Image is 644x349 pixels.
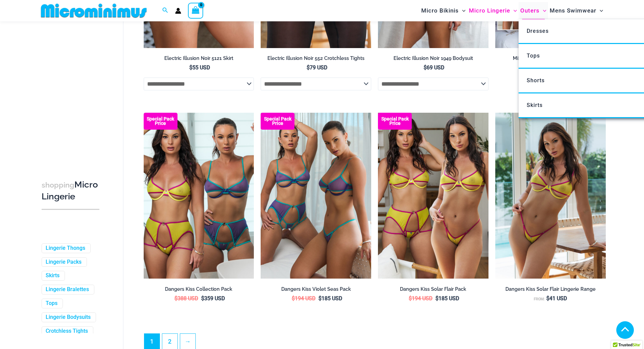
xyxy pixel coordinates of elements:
[467,2,519,19] a: Micro LingerieMenu ToggleMenu Toggle
[261,286,371,295] a: Dangers Kiss Violet Seas Pack
[144,117,177,126] b: Special Pack Price
[596,2,603,19] span: Menu Toggle
[546,295,567,302] bdi: 41 USD
[46,286,89,293] a: Lingerie Bralettes
[292,295,315,302] bdi: 194 USD
[46,259,81,266] a: Lingerie Packs
[38,3,149,18] img: MM SHOP LOGO FLAT
[548,2,605,19] a: Mens SwimwearMenu ToggleMenu Toggle
[378,55,488,64] a: Electric Illusion Noir 1949 Bodysuit
[261,117,294,126] b: Special Pack Price
[495,286,606,292] h2: Dangers Kiss Solar Flair Lingerie Range
[46,272,59,280] a: Skirts
[42,179,99,202] h3: Micro Lingerie
[180,334,195,349] a: →
[292,295,295,302] span: $
[435,295,438,302] span: $
[174,295,198,302] bdi: 388 USD
[378,286,488,295] a: Dangers Kiss Solar Flair Pack
[42,23,102,158] iframe: TrustedSite Certified
[307,64,310,71] span: $
[162,334,177,349] a: Page 2
[378,117,412,126] b: Special Pack Price
[527,77,545,84] span: Shorts
[162,6,168,15] a: Search icon link
[469,2,510,19] span: Micro Lingerie
[46,328,88,335] a: Crotchless Tights
[144,286,254,292] h2: Dangers Kiss Collection Pack
[144,286,254,295] a: Dangers Kiss Collection Pack
[261,55,371,62] h2: Electric Illusion Noir 552 Crotchless Tights
[424,64,444,71] bdi: 69 USD
[520,2,540,19] span: Outers
[527,28,549,34] span: Dresses
[318,295,321,302] span: $
[378,113,488,279] a: Dangers kiss Solar Flair Pack Dangers Kiss Solar Flair 1060 Bra 6060 Thong 1760 Garter 03Dangers ...
[527,52,540,59] span: Tops
[201,295,225,302] bdi: 359 USD
[534,297,545,301] span: From:
[144,55,254,62] h2: Electric Illusion Noir 5121 Skirt
[261,286,371,292] h2: Dangers Kiss Violet Seas Pack
[419,1,606,20] nav: Site Navigation
[495,55,606,64] a: Mix Tape Volume 1 Knicker Pack
[421,2,459,19] span: Micro Bikinis
[144,113,254,279] img: Dangers kiss Collection Pack
[546,295,549,302] span: $
[144,113,254,279] a: Dangers kiss Collection Pack Dangers Kiss Solar Flair 1060 Bra 611 Micro 1760 Garter 03Dangers Ki...
[318,295,342,302] bdi: 185 USD
[261,55,371,64] a: Electric Illusion Noir 552 Crotchless Tights
[261,113,371,279] a: Dangers kiss Violet Seas Pack Dangers Kiss Violet Seas 1060 Bra 611 Micro 04Dangers Kiss Violet S...
[495,113,606,279] img: Dangers Kiss Solar Flair 1060 Bra 6060 Thong 01
[420,2,467,19] a: Micro BikinisMenu ToggleMenu Toggle
[459,2,466,19] span: Menu Toggle
[175,8,181,14] a: Account icon link
[46,300,57,307] a: Tops
[409,295,412,302] span: $
[527,102,543,108] span: Skirts
[174,295,177,302] span: $
[144,334,160,349] span: Page 1
[144,55,254,64] a: Electric Illusion Noir 5121 Skirt
[540,2,546,19] span: Menu Toggle
[510,2,517,19] span: Menu Toggle
[46,245,85,252] a: Lingerie Thongs
[261,113,371,279] img: Dangers kiss Violet Seas Pack
[378,113,488,279] img: Dangers kiss Solar Flair Pack
[188,3,204,18] a: View Shopping Cart, empty
[42,181,74,189] span: shopping
[307,64,327,71] bdi: 79 USD
[495,55,606,62] h2: Mix Tape Volume 1 Knicker Pack
[519,2,548,19] a: OutersMenu ToggleMenu Toggle
[189,64,192,71] span: $
[550,2,596,19] span: Mens Swimwear
[189,64,210,71] bdi: 55 USD
[201,295,204,302] span: $
[378,286,488,292] h2: Dangers Kiss Solar Flair Pack
[495,113,606,279] a: Dangers Kiss Solar Flair 1060 Bra 6060 Thong 01Dangers Kiss Solar Flair 1060 Bra 6060 Thong 04Dan...
[46,314,91,321] a: Lingerie Bodysuits
[409,295,432,302] bdi: 194 USD
[424,64,427,71] span: $
[495,286,606,295] a: Dangers Kiss Solar Flair Lingerie Range
[378,55,488,62] h2: Electric Illusion Noir 1949 Bodysuit
[435,295,459,302] bdi: 185 USD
